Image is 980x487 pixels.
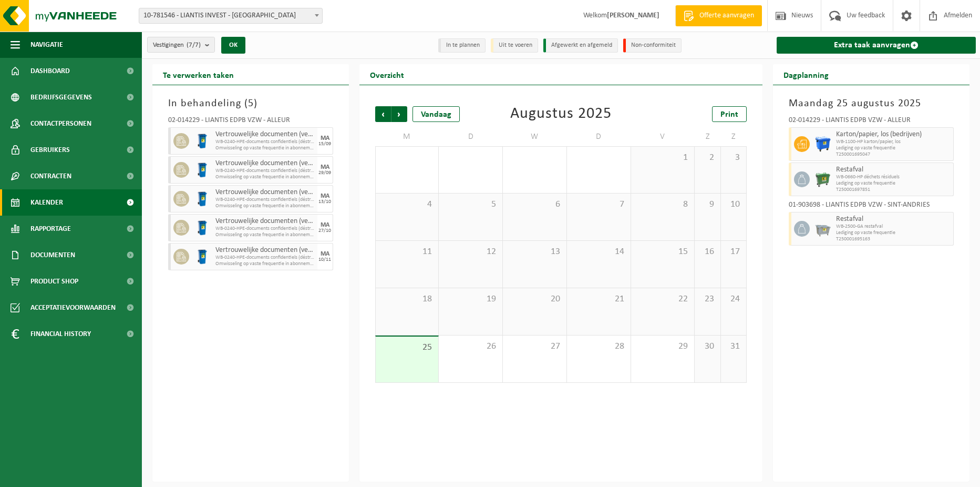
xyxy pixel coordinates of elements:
[439,127,503,146] td: D
[700,246,715,258] span: 16
[215,130,315,139] span: Vertrouwelijke documenten (vernietiging - recyclage)
[215,145,315,151] span: Omwisseling op vaste frequentie in abonnement
[726,293,741,305] span: 24
[153,37,201,53] span: Vestigingen
[836,151,951,158] span: T250001695047
[215,226,315,232] span: WB-0240-HPE-documents confidentiels (déstruction - recyclage
[815,171,831,187] img: WB-0660-HPE-GN-01
[359,64,415,85] h2: Overzicht
[836,236,951,242] span: T250001695163
[510,106,612,122] div: Augustus 2025
[789,201,954,212] div: 01-903698 - LIANTIS EDPB VZW - SINT-ANDRIES
[139,8,322,23] span: 10-781546 - LIANTIS INVEST - BRUGGE
[321,164,329,170] div: MA
[215,174,315,180] span: Omwisseling op vaste frequentie in abonnement
[836,224,951,230] span: WB-2500-GA restafval
[194,191,210,207] img: WB-0240-HPE-BE-09
[381,199,434,210] span: 4
[444,246,497,258] span: 12
[726,246,741,258] span: 17
[30,321,91,347] span: Financial History
[836,180,951,187] span: Lediging op vaste frequentie
[215,188,315,197] span: Vertrouwelijke documenten (vernietiging - recyclage)
[836,139,951,145] span: WB-1100-HP karton/papier, los
[318,199,331,205] div: 13/10
[30,58,70,84] span: Dashboard
[194,162,210,178] img: WB-0240-HPE-BE-09
[815,136,831,152] img: WB-1100-HPE-BE-01
[675,5,762,26] a: Offerte aanvragen
[836,215,951,224] span: Restafval
[215,139,315,145] span: WB-0240-HPE-documents confidentiels (déstruction - recyclage
[375,127,439,146] td: M
[789,96,954,111] h3: Maandag 25 augustus 2025
[30,32,63,58] span: Navigatie
[836,130,951,139] span: Karton/papier, los (bedrijven)
[318,228,331,234] div: 27/10
[215,232,315,238] span: Omwisseling op vaste frequentie in abonnement
[636,246,689,258] span: 15
[572,293,625,305] span: 21
[168,117,333,127] div: 02-014229 - LIANTIS EDPB VZW - ALLEUR
[726,341,741,352] span: 31
[318,257,331,262] div: 10/11
[836,166,951,174] span: Restafval
[221,37,245,54] button: OK
[139,8,323,24] span: 10-781546 - LIANTIS INVEST - BRUGGE
[147,37,215,53] button: Vestigingen(7/7)
[836,145,951,151] span: Lediging op vaste frequentie
[503,127,567,146] td: W
[508,199,561,210] span: 6
[318,170,331,176] div: 29/09
[215,159,315,168] span: Vertrouwelijke documenten (vernietiging - recyclage)
[215,217,315,226] span: Vertrouwelijke documenten (vernietiging - recyclage)
[187,42,201,48] count: (7/7)
[567,127,631,146] td: D
[836,230,951,236] span: Lediging op vaste frequentie
[700,152,715,164] span: 2
[726,152,741,164] span: 3
[30,189,63,216] span: Kalender
[412,106,460,122] div: Vandaag
[726,199,741,210] span: 10
[631,127,695,146] td: V
[381,293,434,305] span: 18
[572,341,625,352] span: 28
[700,341,715,352] span: 30
[30,163,71,189] span: Contracten
[836,187,951,193] span: T250001697851
[836,174,951,180] span: WB-0660-HP déchets résiduels
[30,216,71,242] span: Rapportage
[381,342,434,353] span: 25
[636,199,689,210] span: 8
[444,199,497,210] span: 5
[607,12,659,19] strong: [PERSON_NAME]
[508,341,561,352] span: 27
[194,249,210,265] img: WB-0240-HPE-BE-09
[152,64,244,85] h2: Te verwerken taken
[215,203,315,209] span: Omwisseling op vaste frequentie in abonnement
[789,117,954,127] div: 02-014229 - LIANTIS EDPB VZW - ALLEUR
[720,110,738,119] span: Print
[194,133,210,149] img: WB-0240-HPE-BE-09
[491,38,538,53] li: Uit te voeren
[215,246,315,255] span: Vertrouwelijke documenten (vernietiging - recyclage)
[712,106,747,122] a: Print
[215,168,315,174] span: WB-0240-HPE-documents confidentiels (déstruction - recyclage
[636,293,689,305] span: 22
[321,251,329,257] div: MA
[700,199,715,210] span: 9
[215,255,315,261] span: WB-0240-HPE-documents confidentiels (déstruction - recyclage
[721,127,747,146] td: Z
[381,246,434,258] span: 11
[30,268,78,295] span: Product Shop
[30,242,75,268] span: Documenten
[391,106,407,122] span: Volgende
[30,84,92,110] span: Bedrijfsgegevens
[508,246,561,258] span: 13
[623,38,682,53] li: Non-conformiteit
[318,141,331,147] div: 15/09
[572,199,625,210] span: 7
[194,220,210,236] img: WB-0240-HPE-BE-09
[30,110,91,137] span: Contactpersonen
